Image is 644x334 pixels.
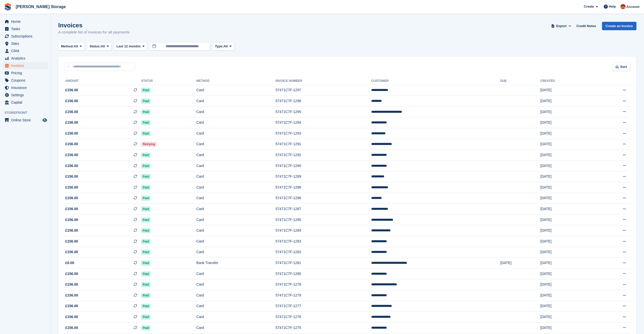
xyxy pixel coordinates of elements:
[276,77,371,85] th: Invoice Number
[65,109,78,115] span: £156.00
[65,239,78,244] span: £156.00
[212,42,234,51] button: Type: All
[196,85,276,96] td: Card
[11,117,41,124] span: Online Store
[196,301,276,312] td: Card
[11,91,41,99] span: Settings
[196,171,276,182] td: Card
[276,258,371,269] td: 57471C7F-1281
[276,182,371,193] td: 57471C7F-1288
[141,131,151,136] span: Paid
[556,24,567,29] span: Export
[196,128,276,139] td: Card
[540,225,592,236] td: [DATE]
[196,258,276,269] td: Bank Transfer
[114,42,147,51] button: Last 12 months
[550,22,572,30] button: Export
[65,314,78,320] span: £156.00
[65,206,78,212] span: £156.00
[196,160,276,171] td: Card
[196,193,276,204] td: Card
[65,131,78,136] span: £156.00
[196,77,276,85] th: Method
[3,69,48,77] a: menu
[276,236,371,247] td: 57471C7F-1283
[620,4,626,9] img: George Sinnott
[276,225,371,236] td: 57471C7F-1284
[3,117,48,124] a: menu
[141,217,151,222] span: Paid
[65,249,78,255] span: £156.00
[5,110,50,115] span: Storefront
[196,139,276,150] td: Card
[540,96,592,107] td: [DATE]
[276,301,371,312] td: 57471C7F-1277
[196,214,276,225] td: Card
[602,22,636,30] a: Create an Invoice
[196,236,276,247] td: Card
[11,25,41,32] span: Tasks
[196,150,276,161] td: Card
[540,160,592,171] td: [DATE]
[276,150,371,161] td: 57471C7F-1292
[540,182,592,193] td: [DATE]
[584,4,594,9] span: Create
[500,77,540,85] th: Due
[65,303,78,309] span: £156.00
[276,139,371,150] td: 57471C7F-1291
[65,185,78,190] span: £156.00
[540,258,592,269] td: [DATE]
[58,22,130,29] h1: Invoices
[540,322,592,333] td: [DATE]
[65,87,78,93] span: £156.00
[11,84,41,91] span: Insurance
[276,193,371,204] td: 57471C7F-1286
[276,204,371,215] td: 57471C7F-1287
[11,47,41,54] span: CRM
[196,268,276,279] td: Card
[3,91,48,99] a: menu
[3,47,48,54] a: menu
[64,77,141,85] th: Amount
[141,304,151,309] span: Paid
[141,163,151,169] span: Paid
[3,25,48,32] a: menu
[14,3,68,11] a: [PERSON_NAME] Storage
[196,247,276,258] td: Card
[3,84,48,91] a: menu
[276,106,371,117] td: 57471C7F-1295
[141,77,196,85] th: Status
[141,282,151,287] span: Paid
[141,314,151,320] span: Paid
[11,69,41,77] span: Pricing
[540,150,592,161] td: [DATE]
[42,117,48,123] a: Preview store
[276,312,371,323] td: 57471C7F-1276
[540,117,592,128] td: [DATE]
[540,236,592,247] td: [DATE]
[58,29,130,35] p: A complete list of invoices for all payments
[196,290,276,301] td: Card
[540,171,592,182] td: [DATE]
[540,290,592,301] td: [DATE]
[626,4,639,9] span: Account
[141,293,151,298] span: Paid
[276,214,371,225] td: 57471C7F-1285
[196,279,276,290] td: Card
[141,207,151,212] span: Paid
[3,62,48,69] a: menu
[65,163,78,169] span: £156.00
[65,141,78,147] span: £156.00
[500,258,540,269] td: [DATE]
[4,3,12,11] img: stora-icon-8386f47178a22dfd0bd8f6a31ec36ba5ce8667c1dd55bd0f319d3a0aa187defe.svg
[141,271,151,276] span: Paid
[540,268,592,279] td: [DATE]
[371,77,500,85] th: Customer
[11,55,41,62] span: Analytics
[540,312,592,323] td: [DATE]
[141,239,151,244] span: Paid
[65,282,78,287] span: £156.00
[276,268,371,279] td: 57471C7F-1280
[540,106,592,117] td: [DATE]
[223,44,228,49] span: All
